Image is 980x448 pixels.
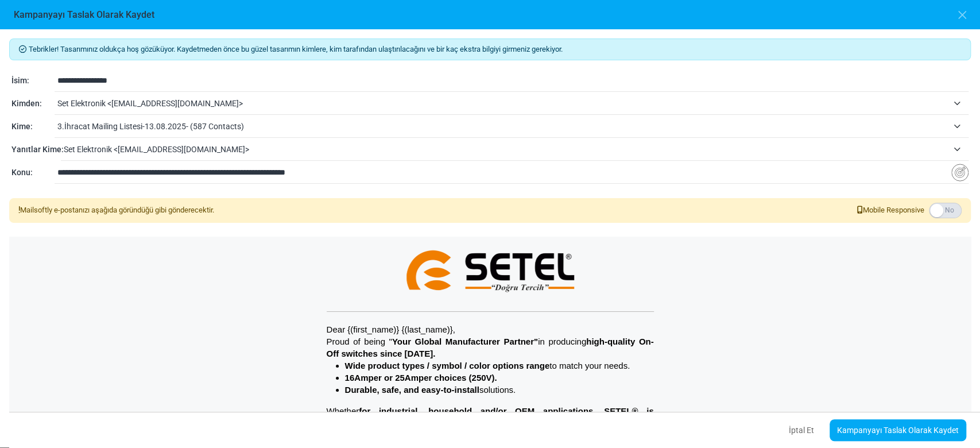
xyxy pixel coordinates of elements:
p: Proud of being " in producing [327,335,654,360]
div: Tebrikler! Tasarımınız oldukça hoş gözüküyor. Kaydetmeden önce bu güzel tasarımın kimlere, kim ta... [9,38,971,60]
span: 3.İhracat Mailing Listesi-13.08.2025- (587 Contacts) [57,119,948,133]
span: Set Elektronik <bulten@setel.com.tr> [64,142,948,156]
strong: 16Amper or 25Amper choices (250V). [345,373,497,383]
p: to match your needs. [345,360,654,372]
p: solutions. [345,384,654,396]
div: Kime: [11,121,55,133]
span: 3.İhracat Mailing Listesi-13.08.2025- (587 Contacts) [57,116,969,137]
span: Set Elektronik <bulten@setel.com.tr> [64,139,969,160]
h6: Kampanyayı Taslak Olarak Kaydet [14,9,154,20]
span: Mobile Responsive [857,204,924,216]
strong: lobal Manufacturer Partner" [421,337,538,346]
strong: SETEL® [604,406,638,416]
div: İsim: [11,75,55,87]
strong: Y [392,337,397,346]
div: Yanıtlar Kime: [11,144,61,156]
div: Konu: [11,167,55,179]
a: Kampanyayı Taslak Olarak Kaydet [830,419,966,441]
strong: Wide product types / symbol / color options range [345,361,550,370]
div: Mailsoftly e-postanızı aşağıda göründüğü gibi gönderecektir. [18,204,214,216]
strong: our G [397,337,421,346]
span: Set Elektronik <bulten@setel.com.tr> [57,93,969,114]
strong: high-quality On-Off switches since [DATE]. [327,337,654,358]
div: Kimden: [11,98,55,110]
img: Insert Variable [951,164,969,181]
strong: for industrial, household and/or OEM applications, [359,406,595,416]
p: Dear {(first_name)} {(last_name)}, [327,323,654,335]
span: Set Elektronik <bulten@setel.com.tr> [57,96,948,110]
button: İptal Et [779,418,824,442]
strong: Durable, safe, and easy-to-install [345,385,479,395]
